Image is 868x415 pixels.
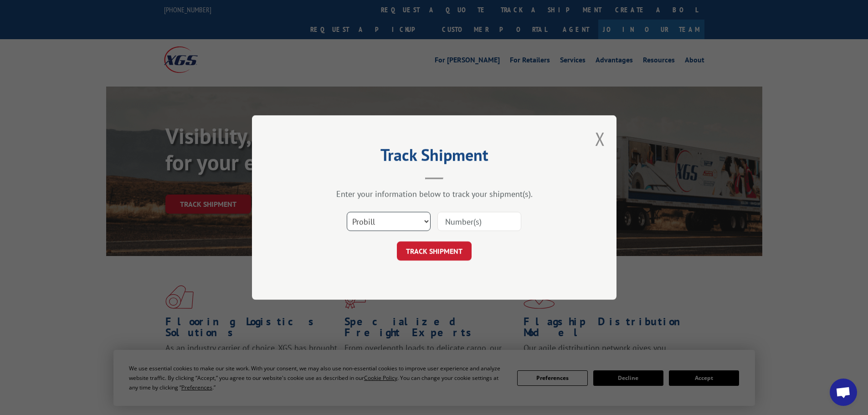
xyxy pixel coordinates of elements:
[298,149,571,166] h2: Track Shipment
[595,127,605,151] button: Close modal
[830,379,857,406] div: Open chat
[397,241,472,261] button: TRACK SHIPMENT
[298,189,571,199] div: Enter your information below to track your shipment(s).
[437,212,521,231] input: Number(s)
